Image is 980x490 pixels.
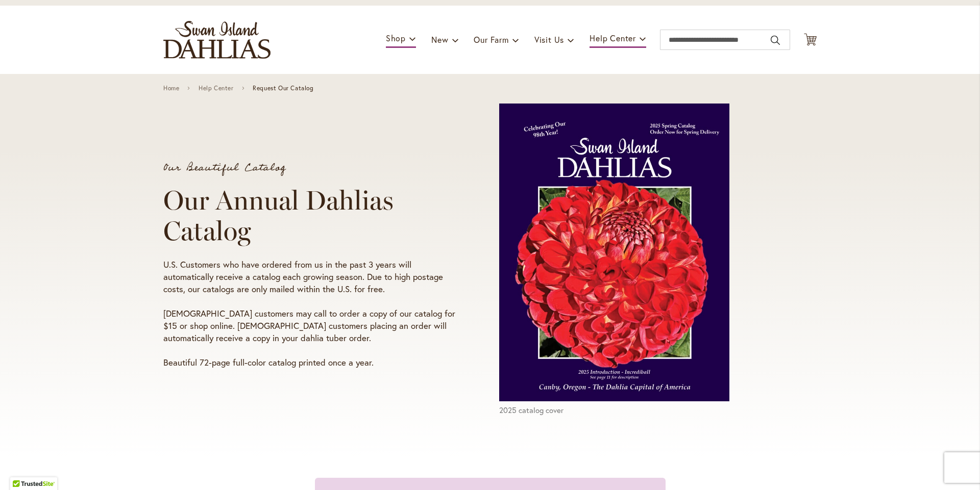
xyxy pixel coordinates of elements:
[590,33,636,43] span: Help Center
[253,85,313,92] span: Request Our Catalog
[163,259,460,295] p: U.S. Customers who have ordered from us in the past 3 years will automatically receive a catalog ...
[163,21,271,59] a: store logo
[163,356,460,369] p: Beautiful 72-page full-color catalog printed once a year.
[199,85,234,92] a: Help Center
[499,405,817,416] figcaption: 2025 catalog cover
[534,34,564,45] span: Visit Us
[163,163,460,173] p: Our Beautiful Catalog
[386,33,406,43] span: Shop
[499,104,729,401] img: 2025 catalog cover
[163,85,179,92] a: Home
[163,185,460,246] h1: Our Annual Dahlias Catalog
[163,307,460,344] p: [DEMOGRAPHIC_DATA] customers may call to order a copy of our catalog for $15 or shop online. [DEM...
[474,34,508,45] span: Our Farm
[431,34,448,45] span: New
